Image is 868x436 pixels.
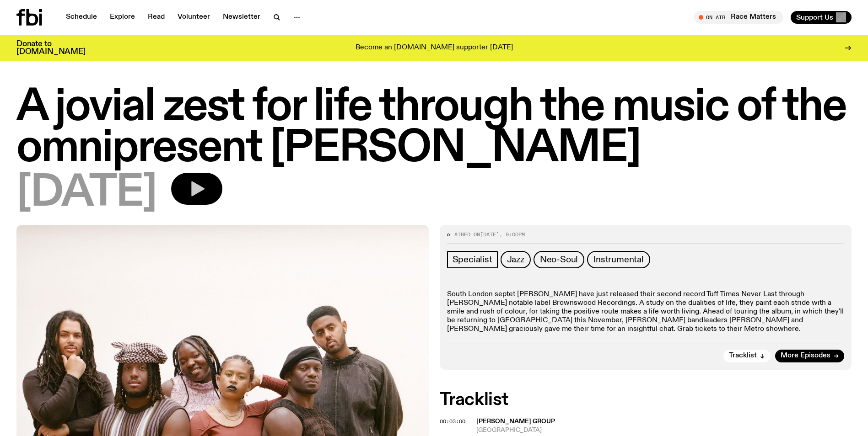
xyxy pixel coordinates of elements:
[142,11,170,24] a: Read
[172,11,216,24] a: Volunteer
[796,13,833,21] span: Support Us
[723,350,771,362] button: Tracklist
[540,255,578,265] span: Neo-Soul
[507,255,524,265] span: Jazz
[775,350,844,362] a: More Episodes
[453,255,492,265] span: Specialist
[104,11,140,24] a: Explore
[534,251,584,268] a: Neo-Soul
[784,325,799,333] a: here
[16,173,156,214] span: [DATE]
[499,231,525,238] span: , 9:00pm
[16,87,852,169] h1: A jovial zest for life through the music of the omnipresent [PERSON_NAME]
[501,251,531,268] a: Jazz
[729,352,757,359] span: Tracklist
[476,426,852,435] span: [GEOGRAPHIC_DATA]
[593,255,644,265] span: Instrumental
[60,11,102,24] a: Schedule
[454,231,480,238] span: Aired on
[480,231,499,238] span: [DATE]
[440,419,465,424] button: 00:03:00
[447,251,498,268] a: Specialist
[791,11,852,24] button: Support Us
[16,40,86,56] h3: Donate to [DOMAIN_NAME]
[447,290,845,334] p: South London septet [PERSON_NAME] have just released their second record Tuff Times Never Last th...
[781,352,830,359] span: More Episodes
[694,11,783,24] button: On AirRace Matters
[587,251,650,268] a: Instrumental
[440,392,852,408] h2: Tracklist
[440,418,465,425] span: 00:03:00
[356,44,513,52] p: Become an [DOMAIN_NAME] supporter [DATE]
[476,418,555,425] span: [PERSON_NAME] Group
[217,11,266,24] a: Newsletter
